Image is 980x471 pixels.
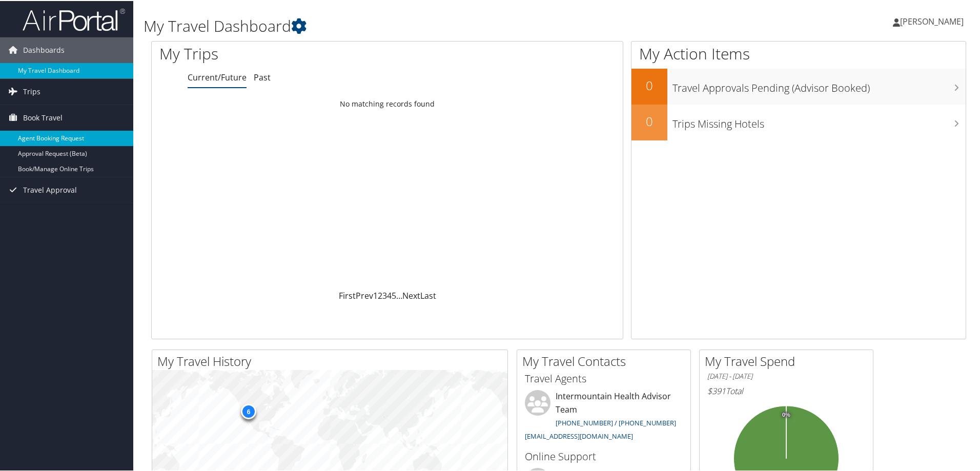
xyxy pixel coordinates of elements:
[188,71,247,82] a: Current/Future
[631,76,667,93] h2: 0
[387,289,392,300] a: 4
[378,289,382,300] a: 2
[525,448,683,463] h3: Online Support
[556,417,676,426] a: [PHONE_NUMBER] / [PHONE_NUMBER]
[705,352,873,369] h2: My Travel Spend
[707,384,865,396] h6: Total
[159,42,419,64] h1: My Trips
[356,289,373,300] a: Prev
[525,431,633,440] a: [EMAIL_ADDRESS][DOMAIN_NAME]
[23,7,125,31] img: airportal-logo.png
[522,352,690,369] h2: My Travel Contacts
[23,78,40,104] span: Trips
[23,104,63,130] span: Book Travel
[339,289,356,300] a: First
[631,112,667,129] h2: 0
[157,352,507,369] h2: My Travel History
[782,411,790,417] tspan: 0%
[707,384,726,396] span: $391
[144,14,697,36] h1: My Travel Dashboard
[402,289,420,300] a: Next
[241,403,256,418] div: 6
[900,15,964,26] span: [PERSON_NAME]
[672,111,966,130] h3: Trips Missing Hotels
[631,42,966,64] h1: My Action Items
[254,71,271,82] a: Past
[525,371,683,385] h3: Travel Agents
[392,289,396,300] a: 5
[520,389,688,444] li: Intermountain Health Advisor Team
[707,371,865,380] h6: [DATE] - [DATE]
[893,5,974,36] a: [PERSON_NAME]
[23,176,77,202] span: Travel Approval
[672,75,966,94] h3: Travel Approvals Pending (Advisor Booked)
[631,104,966,139] a: 0Trips Missing Hotels
[373,289,378,300] a: 1
[152,94,623,112] td: No matching records found
[23,36,65,62] span: Dashboards
[396,289,402,300] span: …
[420,289,436,300] a: Last
[382,289,387,300] a: 3
[631,68,966,104] a: 0Travel Approvals Pending (Advisor Booked)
